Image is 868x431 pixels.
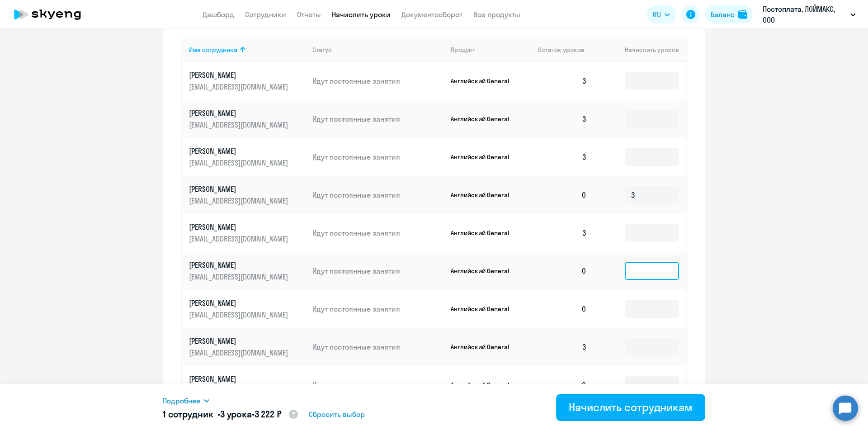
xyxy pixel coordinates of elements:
td: 0 [531,252,594,290]
p: Английский General [451,153,519,161]
p: [PERSON_NAME] [189,298,290,308]
button: Постоплата, ЛОЙМАКС, ООО [758,4,860,25]
a: [PERSON_NAME][EMAIL_ADDRESS][DOMAIN_NAME] [189,146,305,168]
div: Статус [312,46,332,54]
p: Английский General [451,77,519,85]
p: [EMAIL_ADDRESS][DOMAIN_NAME] [189,272,290,282]
p: Постоплата, ЛОЙМАКС, ООО [763,4,847,25]
p: [PERSON_NAME] [189,146,290,156]
p: Английский General [451,305,519,313]
p: [EMAIL_ADDRESS][DOMAIN_NAME] [189,158,290,168]
p: [EMAIL_ADDRESS][DOMAIN_NAME] [189,348,290,358]
a: [PERSON_NAME][EMAIL_ADDRESS][DOMAIN_NAME] [189,336,305,358]
p: Идут постоянные занятия [312,380,443,390]
p: Идут постоянные занятия [312,190,443,200]
td: 0 [531,290,594,328]
span: 3 222 ₽ [255,408,282,420]
p: [PERSON_NAME] [189,70,290,80]
a: Отчеты [297,10,321,19]
span: Подробнее [163,395,200,406]
p: Идут постоянные занятия [312,304,443,314]
div: Имя сотрудника [189,46,237,54]
p: [EMAIL_ADDRESS][DOMAIN_NAME] [189,310,290,320]
a: [PERSON_NAME][EMAIL_ADDRESS][DOMAIN_NAME] [189,222,305,244]
td: 3 [531,138,594,176]
td: 3 [531,328,594,366]
h5: 1 сотрудник • • [163,408,299,422]
p: Идут постоянные занятия [312,114,443,124]
td: 0 [531,366,594,404]
button: Балансbalance [705,5,753,24]
p: Идут постоянные занятия [312,266,443,276]
th: Начислить уроков [594,38,686,62]
p: [PERSON_NAME] [189,184,290,194]
p: [EMAIL_ADDRESS][DOMAIN_NAME] [189,82,290,92]
button: Начислить сотрудникам [556,394,705,421]
div: Статус [312,46,443,54]
p: Английский General [451,229,519,237]
p: Английский General [451,191,519,199]
a: Все продукты [473,10,520,19]
p: [PERSON_NAME] [189,336,290,346]
p: [PERSON_NAME] [189,260,290,270]
td: 3 [531,214,594,252]
a: [PERSON_NAME][EMAIL_ADDRESS][DOMAIN_NAME] [189,70,305,92]
p: [PERSON_NAME] [189,374,290,384]
span: 3 урока [220,408,252,420]
p: Английский General [451,115,519,123]
p: [EMAIL_ADDRESS][DOMAIN_NAME] [189,196,290,206]
div: Продукт [451,46,531,54]
a: Дашборд [203,10,234,19]
p: [PERSON_NAME] [189,108,290,118]
div: Остаток уроков [538,46,594,54]
span: Остаток уроков [538,46,585,54]
p: [EMAIL_ADDRESS][DOMAIN_NAME] [189,120,290,130]
td: 3 [531,100,594,138]
a: Документооборот [401,10,462,19]
div: Начислить сотрудникам [569,400,693,414]
p: Идут постоянные занятия [312,76,443,86]
p: [EMAIL_ADDRESS][DOMAIN_NAME] [189,234,290,244]
img: balance [738,10,747,19]
p: [PERSON_NAME] [189,222,290,232]
td: 3 [531,62,594,100]
p: Идут постоянные занятия [312,228,443,238]
a: [PERSON_NAME][EMAIL_ADDRESS][DOMAIN_NAME] [189,298,305,320]
span: RU [653,9,661,20]
a: [PERSON_NAME][EMAIL_ADDRESS][DOMAIN_NAME] [189,184,305,206]
a: [PERSON_NAME][EMAIL_ADDRESS][DOMAIN_NAME] [189,108,305,130]
p: Английский General [451,267,519,275]
a: Сотрудники [245,10,286,19]
a: Начислить уроки [332,10,391,19]
div: Баланс [711,9,735,20]
span: Сбросить выбор [309,409,365,420]
a: [PERSON_NAME][EMAIL_ADDRESS][DOMAIN_NAME] [189,374,305,396]
p: Идут постоянные занятия [312,342,443,352]
div: Продукт [451,46,475,54]
p: Английский General [451,343,519,351]
td: 0 [531,176,594,214]
p: Английский General [451,381,519,389]
a: [PERSON_NAME][EMAIL_ADDRESS][DOMAIN_NAME] [189,260,305,282]
div: Имя сотрудника [189,46,305,54]
button: RU [646,5,676,24]
p: Идут постоянные занятия [312,152,443,162]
